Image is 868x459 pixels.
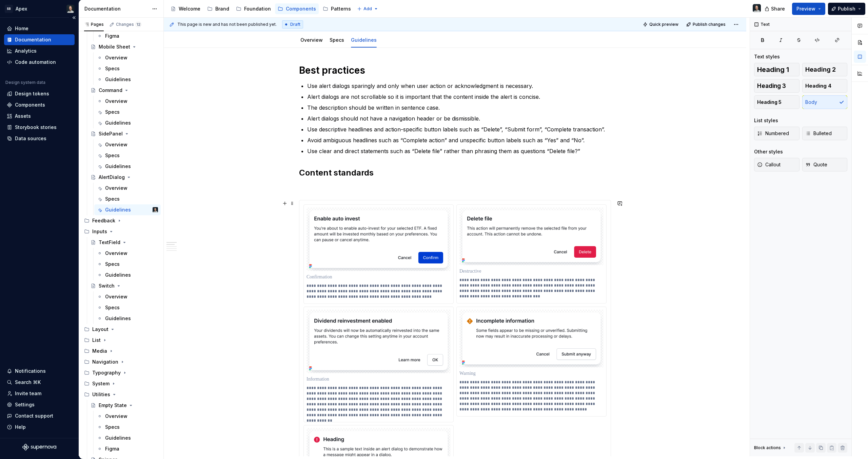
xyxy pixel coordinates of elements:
[4,57,75,68] a: Code automation
[1,1,77,16] button: SBApexNiklas Quitzau
[4,377,75,388] button: Search ⌘K
[94,291,161,302] a: Overview
[233,3,274,14] a: Foundation
[244,5,271,12] div: Foundation
[94,443,161,454] a: Figma
[4,388,75,399] a: Invite team
[757,99,782,106] span: Heading 5
[92,217,115,224] div: Feedback
[796,5,815,12] span: Preview
[105,272,131,278] div: Guidelines
[355,4,380,14] button: Add
[99,87,122,94] div: Command
[4,422,75,433] button: Help
[22,444,56,451] a: Supernova Logo
[94,204,161,215] a: GuidelinesNiklas Quitzau
[94,96,161,107] a: Overview
[363,6,372,12] span: Add
[81,367,161,378] div: Typography
[300,37,323,43] a: Overview
[81,378,161,389] div: System
[81,226,161,237] div: Inputs
[94,270,161,280] a: Guidelines
[15,36,51,43] div: Documentation
[299,64,611,76] h1: Best practices
[757,66,789,73] span: Heading 1
[805,82,831,89] span: Heading 4
[15,379,41,386] div: Search ⌘K
[179,5,200,12] div: Welcome
[754,127,800,140] button: Numbered
[15,90,49,97] div: Design tokens
[15,401,35,408] div: Settings
[16,5,27,12] div: Apex
[81,215,161,226] div: Feedback
[4,366,75,377] button: Notifications
[805,66,836,73] span: Heading 2
[802,79,848,93] button: Heading 4
[81,346,161,356] div: Media
[105,185,127,191] div: Overview
[307,93,611,101] p: Alert dialogs are not scrollable so it is important that the content inside the alert is concise.
[81,324,161,335] div: Layout
[15,113,31,120] div: Assets
[94,259,161,270] a: Specs
[15,424,26,430] div: Help
[754,443,787,453] div: Block actions
[204,3,232,14] a: Brand
[298,33,325,47] div: Overview
[805,161,827,168] span: Quote
[92,228,107,235] div: Inputs
[81,356,161,367] div: Navigation
[177,22,277,27] span: This page is new and has not been published yet.
[4,133,75,144] a: Data sources
[105,65,120,72] div: Specs
[802,127,848,140] button: Bulleted
[802,63,848,76] button: Heading 2
[757,130,789,137] span: Numbered
[88,172,161,183] a: AlertDialog
[15,135,46,142] div: Data sources
[105,109,120,115] div: Specs
[307,82,611,90] p: Use alert dialogs sparingly and only when user action or acknowledgment is necessary.
[105,163,131,170] div: Guidelines
[5,80,45,85] div: Design system data
[88,41,161,52] a: Mobile Sheet
[15,59,56,66] div: Code automation
[94,52,161,63] a: Overview
[94,117,161,128] a: Guidelines
[754,53,780,60] div: Text styles
[753,4,761,12] img: Niklas Quitzau
[99,174,125,181] div: AlertDialog
[105,413,127,420] div: Overview
[754,158,800,171] button: Callout
[307,125,611,133] p: Use descriptive headlines and action-specific button labels such as “Delete”, “Submit form”, “Com...
[94,150,161,161] a: Specs
[838,5,855,12] span: Publish
[94,74,161,85] a: Guidelines
[15,390,41,397] div: Invite team
[88,85,161,96] a: Command
[299,167,611,178] h2: Content standards
[99,282,115,289] div: Switch
[105,120,131,126] div: Guidelines
[94,161,161,172] a: Guidelines
[94,422,161,433] a: Specs
[15,102,45,108] div: Components
[99,239,120,246] div: TextField
[69,13,79,22] button: Collapse sidebar
[761,3,789,15] button: Share
[754,63,800,76] button: Heading 1
[290,22,300,27] span: Draft
[105,33,119,39] div: Figma
[307,147,611,155] p: Use clear and direct statements such as “Delete file” rather than phrasing them as questions “Del...
[81,389,161,400] div: Utilities
[135,22,141,27] span: 12
[307,104,611,112] p: The description should be written in sentence case.
[307,136,611,144] p: Avoid ambiguous headlines such as “Complete action” and unspecific button labels such as “Yes” an...
[94,411,161,422] a: Overview
[105,315,131,322] div: Guidelines
[15,368,46,374] div: Notifications
[802,158,848,171] button: Quote
[693,22,726,27] span: Publish changes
